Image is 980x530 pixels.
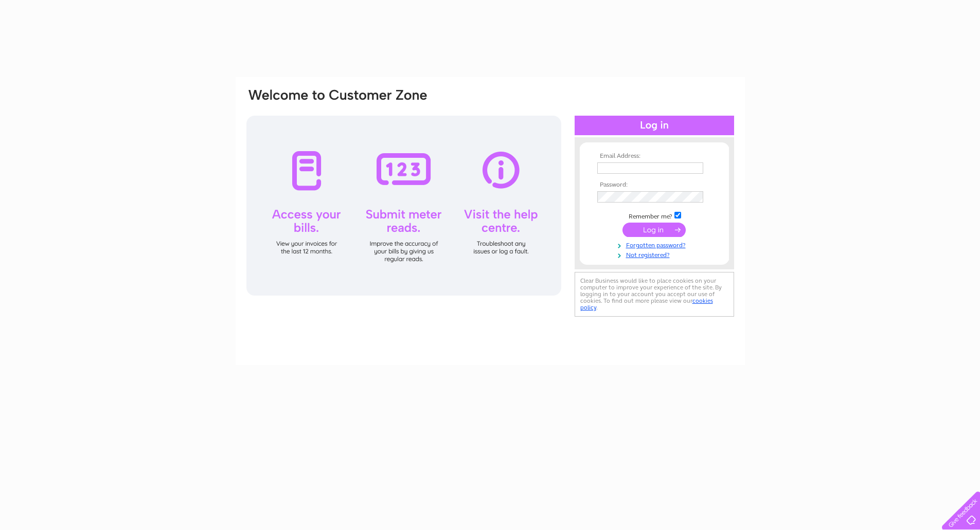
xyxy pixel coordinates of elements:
[580,297,713,311] a: cookies policy
[575,272,734,317] div: Clear Business would like to place cookies on your computer to improve your experience of the sit...
[595,153,714,160] th: Email Address:
[597,249,714,259] a: Not registered?
[595,181,714,189] th: Password:
[597,240,714,249] a: Forgotten password?
[595,210,714,221] td: Remember me?
[622,223,686,237] input: Submit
